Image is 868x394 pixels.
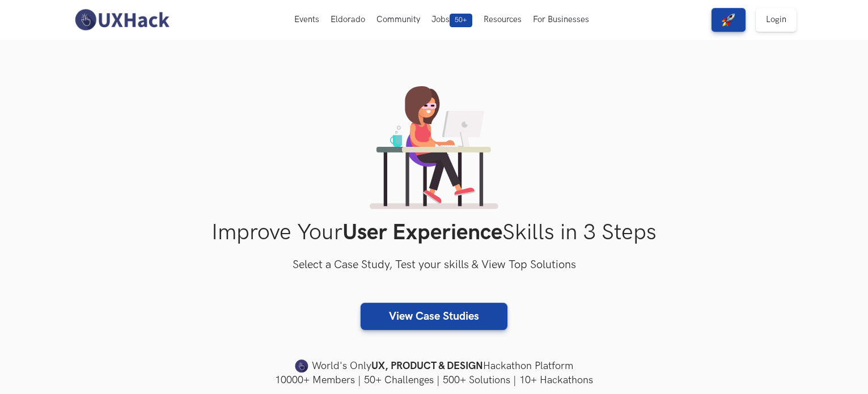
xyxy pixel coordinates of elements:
a: Login [756,8,797,32]
a: View Case Studies [361,303,507,330]
img: UXHack-logo.png [71,8,172,32]
strong: UX, PRODUCT & DESIGN [371,358,483,374]
h3: Select a Case Study, Test your skills & View Top Solutions [71,256,797,274]
h1: Improve Your Skills in 3 Steps [71,219,797,246]
img: lady working on laptop [370,86,498,209]
h4: 10000+ Members | 50+ Challenges | 500+ Solutions | 10+ Hackathons [71,373,797,387]
span: 50+ [450,14,472,27]
strong: User Experience [342,219,502,246]
img: rocket [722,13,735,27]
img: uxhack-favicon-image.png [295,359,308,374]
h4: World's Only Hackathon Platform [71,358,797,374]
